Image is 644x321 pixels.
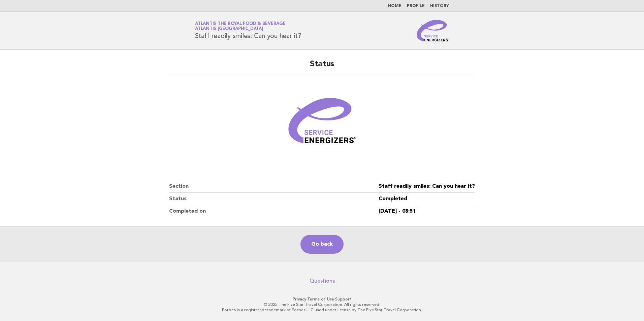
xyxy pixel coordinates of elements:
dt: Section [169,180,379,193]
dt: Status [169,193,379,205]
img: Service Energizers [417,20,449,41]
span: Atlantis [GEOGRAPHIC_DATA] [195,27,263,31]
a: Atlantis the Royal Food & BeverageAtlantis [GEOGRAPHIC_DATA] [195,22,286,31]
a: Privacy [293,297,306,301]
dd: [DATE] - 08:51 [379,205,475,217]
dt: Completed on [169,205,379,217]
a: Go back [300,235,344,254]
dd: Staff readily smiles: Can you hear it? [379,180,475,193]
p: © 2025 The Five Star Travel Corporation. All rights reserved. [116,302,528,307]
a: Profile [407,4,425,8]
h1: Staff readily smiles: Can you hear it? [195,22,301,39]
h2: Status [169,59,475,75]
p: Forbes is a registered trademark of Forbes LLC used under license by The Five Star Travel Corpora... [116,307,528,313]
a: Questions [310,278,335,284]
img: Verified [282,83,362,164]
a: Home [388,4,401,8]
p: · · [116,296,528,302]
a: Support [335,297,352,301]
dd: Completed [379,193,475,205]
a: History [430,4,449,8]
a: Terms of Use [307,297,334,301]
